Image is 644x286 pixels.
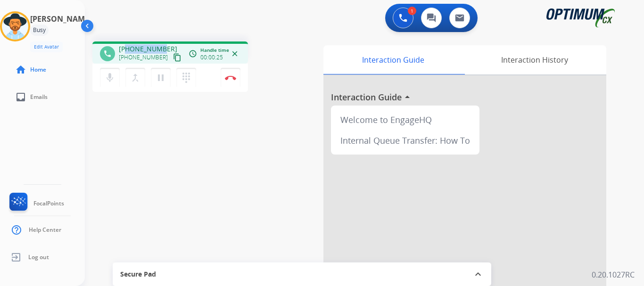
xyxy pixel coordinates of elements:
div: 1 [408,7,416,15]
img: avatar [2,13,28,40]
mat-icon: expand_less [472,269,484,280]
mat-icon: close [231,49,239,58]
span: FocalPoints [33,200,64,207]
mat-icon: merge_type [130,72,141,83]
span: 00:00:25 [200,54,223,61]
span: Emails [30,93,48,101]
span: Home [30,66,46,74]
mat-icon: home [15,64,26,75]
p: 0.20.1027RC [592,269,635,280]
div: Internal Queue Transfer: How To [335,130,476,151]
div: Interaction History [462,45,606,74]
mat-icon: inbox [15,91,26,103]
mat-icon: content_copy [173,53,182,62]
mat-icon: pause [155,72,166,83]
button: Edit Avatar [30,41,63,52]
span: [PHONE_NUMBER] [119,54,168,61]
span: Help Center [29,226,61,234]
img: control [225,75,236,80]
mat-icon: phone [103,49,112,58]
div: Welcome to EngageHQ [335,109,476,130]
span: Handle time [200,47,229,54]
span: [PHONE_NUMBER] [119,44,177,54]
mat-icon: dialpad [181,72,192,83]
div: Interaction Guide [323,45,462,74]
a: FocalPoints [8,193,64,214]
mat-icon: mic [104,72,116,83]
div: Busy [30,25,49,36]
span: Log out [28,253,49,261]
mat-icon: access_time [189,49,197,58]
h3: [PERSON_NAME] [30,13,91,25]
span: Secure Pad [120,270,156,279]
